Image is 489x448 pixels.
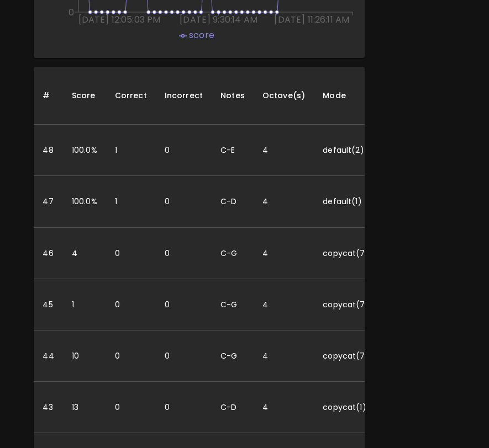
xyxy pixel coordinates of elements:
[156,279,212,330] td: 0
[106,227,156,279] td: 0
[254,227,314,279] td: 4
[34,227,62,279] td: 46
[106,176,156,227] td: 1
[34,67,62,125] th: #
[314,125,385,176] td: default (2)
[180,14,258,26] tspan: [DATE] 9:30:14 AM
[254,125,314,176] td: 4
[314,67,385,125] th: Mode
[34,279,62,330] td: 45
[189,29,214,41] span: score
[156,67,212,125] th: Incorrect
[63,227,106,279] td: 4
[254,330,314,381] td: 4
[63,125,106,176] td: 100.0%
[156,227,212,279] td: 0
[78,14,161,26] tspan: [DATE] 12:05:03 PM
[212,67,254,125] th: Notes
[106,381,156,433] td: 0
[275,14,350,26] tspan: [DATE] 11:26:11 AM
[212,227,254,279] td: C-G
[156,125,212,176] td: 0
[63,67,106,125] th: Score
[106,67,156,125] th: Correct
[63,279,106,330] td: 1
[63,381,106,433] td: 13
[34,125,62,176] td: 48
[314,381,385,433] td: copycat (1)
[314,279,385,330] td: copycat (7)
[34,381,62,433] td: 43
[63,330,106,381] td: 10
[212,381,254,433] td: C-D
[106,279,156,330] td: 0
[314,176,385,227] td: default (1)
[212,176,254,227] td: C-D
[106,330,156,381] td: 0
[63,176,106,227] td: 100.0%
[212,279,254,330] td: C-G
[34,330,62,381] td: 44
[254,381,314,433] td: 4
[314,227,385,279] td: copycat (7)
[254,279,314,330] td: 4
[156,381,212,433] td: 0
[254,176,314,227] td: 4
[156,176,212,227] td: 0
[314,330,385,381] td: copycat (7)
[254,67,314,125] th: Octave(s)
[106,125,156,176] td: 1
[212,330,254,381] td: C-G
[212,125,254,176] td: C-E
[69,6,74,19] tspan: 0
[34,176,62,227] td: 47
[156,330,212,381] td: 0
